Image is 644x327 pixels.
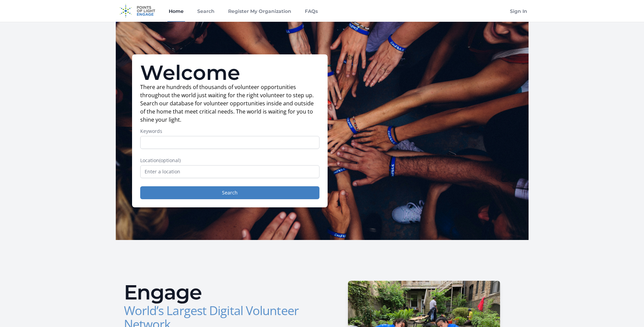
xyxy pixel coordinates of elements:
[159,157,181,163] span: (optional)
[140,165,319,178] input: Enter a location
[140,83,319,124] p: There are hundreds of thousands of volunteer opportunities throughout the world just waiting for ...
[140,157,319,164] label: Location
[140,186,319,199] button: Search
[140,63,319,83] h1: Welcome
[140,128,319,135] label: Keywords
[124,282,317,303] h2: Engage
